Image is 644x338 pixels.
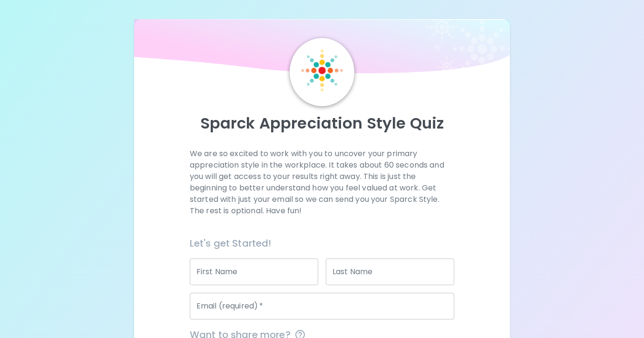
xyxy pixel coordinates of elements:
p: We are so excited to work with you to uncover your primary appreciation style in the workplace. I... [190,148,454,217]
img: wave [134,19,510,78]
img: Sparck Logo [301,50,343,91]
h6: Let's get Started! [190,236,454,251]
p: Sparck Appreciation Style Quiz [146,114,498,133]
